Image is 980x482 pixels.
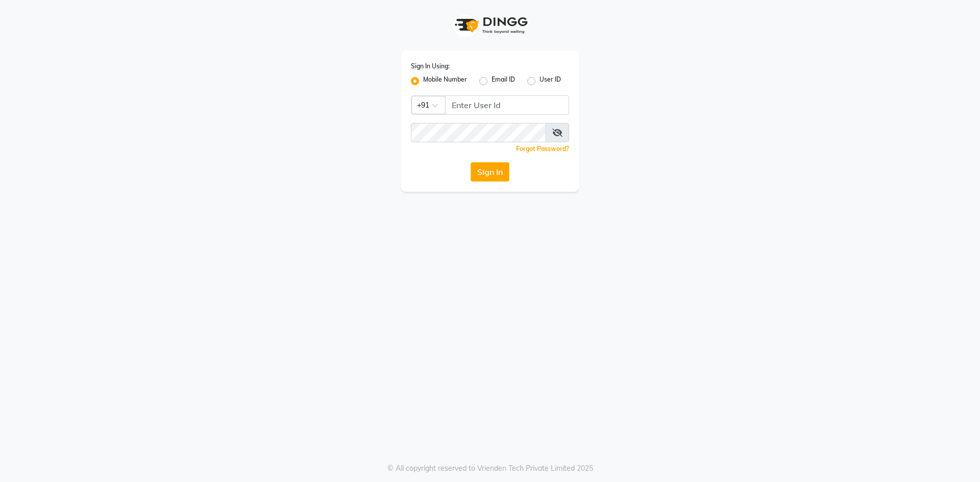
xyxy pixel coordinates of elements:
input: Username [411,123,546,142]
label: Sign In Using: [411,62,450,71]
label: Mobile Number [423,75,467,87]
label: Email ID [492,75,515,87]
button: Sign In [471,162,509,182]
a: Forgot Password? [516,145,569,153]
label: User ID [540,75,561,87]
input: Username [445,95,569,115]
img: logo1.svg [449,10,531,40]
